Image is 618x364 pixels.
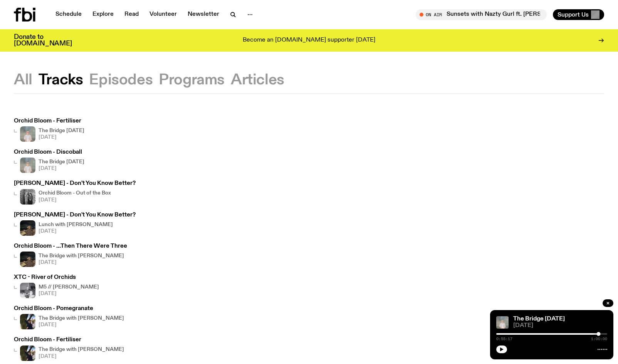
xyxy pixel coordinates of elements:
[14,212,136,236] a: [PERSON_NAME] - Don't You Know Better?Izzy Page stands above looking down at Opera Bar. She poses...
[39,354,124,359] span: [DATE]
[39,166,84,171] span: [DATE]
[591,337,607,341] span: 1:00:00
[39,73,83,87] button: Tracks
[14,149,84,173] a: Orchid Bloom - DiscoballMara stands in front of a frosted glass wall wearing a cream coloured t-s...
[51,9,86,20] a: Schedule
[39,347,124,352] h4: The Bridge with [PERSON_NAME]
[243,37,375,44] p: Become an [DOMAIN_NAME] supporter [DATE]
[39,159,84,164] h4: The Bridge [DATE]
[496,337,512,341] span: 0:55:17
[20,189,35,205] img: Matt Do & Orchid Bloom
[89,73,153,87] button: Episodes
[39,285,99,290] h4: M5 // [PERSON_NAME]
[14,337,124,361] a: Orchid Bloom - FertiliserThe Bridge with [PERSON_NAME][DATE]
[20,158,35,173] img: Mara stands in front of a frosted glass wall wearing a cream coloured t-shirt and black glasses. ...
[14,149,84,155] h3: Orchid Bloom - Discoball
[14,118,84,142] a: Orchid Bloom - FertiliserMara stands in front of a frosted glass wall wearing a cream coloured t-...
[39,128,84,133] h4: The Bridge [DATE]
[14,34,72,47] h3: Donate to [DOMAIN_NAME]
[88,9,118,20] a: Explore
[14,243,127,249] h3: Orchid Bloom - ...Then There Were Three
[14,275,99,298] a: XTC - River of OrchidsM5 // [PERSON_NAME][DATE]
[39,135,84,140] span: [DATE]
[513,323,607,329] span: [DATE]
[14,181,136,186] h3: [PERSON_NAME] - Don't You Know Better?
[553,9,604,20] button: Support Us
[513,316,565,322] a: The Bridge [DATE]
[20,126,35,142] img: Mara stands in front of a frosted glass wall wearing a cream coloured t-shirt and black glasses. ...
[39,191,111,196] h4: Orchid Bloom - Out of the Box
[39,253,124,258] h4: The Bridge with [PERSON_NAME]
[120,9,143,20] a: Read
[39,198,111,203] span: [DATE]
[14,118,84,124] h3: Orchid Bloom - Fertiliser
[159,73,225,87] button: Programs
[39,322,124,327] span: [DATE]
[14,337,124,343] h3: Orchid Bloom - Fertiliser
[14,243,127,267] a: Orchid Bloom - ...Then There Were ThreeThe Bridge with [PERSON_NAME][DATE]
[14,73,32,87] button: All
[416,9,547,20] button: On AirSunsets with Nazty Gurl ft. [PERSON_NAME] (Guest Mix)
[39,291,99,296] span: [DATE]
[496,316,509,329] img: Mara stands in front of a frosted glass wall wearing a cream coloured t-shirt and black glasses. ...
[39,316,124,321] h4: The Bridge with [PERSON_NAME]
[39,260,124,265] span: [DATE]
[231,73,284,87] button: Articles
[14,275,99,280] h3: XTC - River of Orchids
[14,306,124,312] h3: Orchid Bloom - Pomegranate
[14,181,136,204] a: [PERSON_NAME] - Don't You Know Better?Matt Do & Orchid BloomOrchid Bloom - Out of the Box[DATE]
[39,222,113,227] h4: Lunch with [PERSON_NAME]
[183,9,224,20] a: Newsletter
[20,220,35,236] img: Izzy Page stands above looking down at Opera Bar. She poses in front of the Harbour Bridge in the...
[14,212,136,218] h3: [PERSON_NAME] - Don't You Know Better?
[145,9,181,20] a: Volunteer
[558,11,589,18] span: Support Us
[14,306,124,329] a: Orchid Bloom - PomegranateThe Bridge with [PERSON_NAME][DATE]
[39,229,113,234] span: [DATE]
